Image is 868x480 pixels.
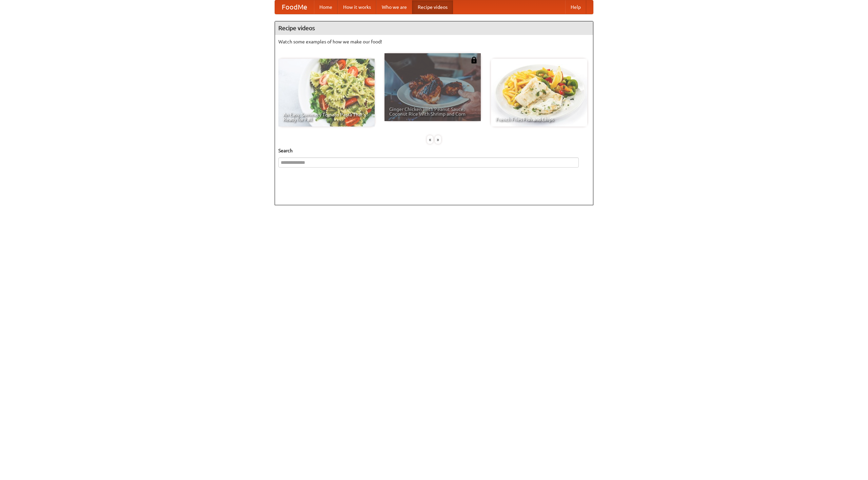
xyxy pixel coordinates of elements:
[278,38,590,45] p: Watch some examples of how we make our food!
[376,0,412,14] a: Who we are
[275,21,593,35] h4: Recipe videos
[275,0,314,14] a: FoodMe
[491,59,587,127] a: French Fries Fish and Chips
[435,135,441,144] div: »
[565,0,586,14] a: Help
[278,147,590,154] h5: Search
[278,59,375,127] a: An Easy, Summery Tomato Pasta That's Ready for Fall
[471,57,477,63] img: 483408.png
[314,0,338,14] a: Home
[496,117,583,122] span: French Fries Fish and Chips
[427,135,433,144] div: «
[338,0,376,14] a: How it works
[283,112,370,122] span: An Easy, Summery Tomato Pasta That's Ready for Fall
[412,0,453,14] a: Recipe videos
